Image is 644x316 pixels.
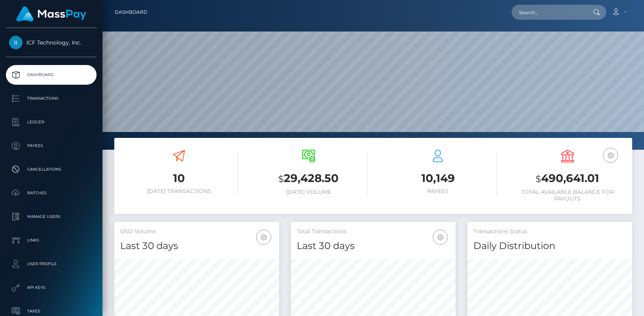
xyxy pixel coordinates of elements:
[379,188,497,195] h6: Payees
[6,183,97,203] a: Batches
[9,234,93,246] p: Links
[6,278,97,297] a: API Keys
[9,187,93,199] p: Batches
[120,239,273,253] h4: Last 30 days
[6,65,97,85] a: Dashboard
[9,282,93,294] p: API Keys
[9,164,93,175] p: Cancellations
[6,207,97,227] a: Manage Users
[473,239,626,253] h4: Daily Distribution
[509,171,627,187] h3: 490,641.01
[16,6,86,22] img: MassPay Logo
[120,188,238,195] h6: [DATE] Transactions
[9,93,93,104] p: Transactions
[536,173,541,184] small: $
[9,211,93,223] p: Manage Users
[6,230,97,250] a: Links
[297,239,450,253] h4: Last 30 days
[250,171,368,187] h3: 29,428.50
[9,69,93,81] p: Dashboard
[6,39,97,46] span: ICF Technology, Inc.
[250,189,368,195] h6: [DATE] Volume
[512,5,586,20] input: Search...
[379,171,497,186] h3: 10,149
[473,228,626,236] h5: Transactions Status
[115,4,147,20] a: Dashboard
[509,189,627,202] h6: Total Available Balance for Payouts
[120,171,238,186] h3: 10
[9,258,93,270] p: User Profile
[6,160,97,179] a: Cancellations
[297,228,450,236] h5: Total Transactions
[9,116,93,128] p: Ledger
[6,112,97,132] a: Ledger
[6,254,97,274] a: User Profile
[6,89,97,108] a: Transactions
[6,136,97,156] a: Payees
[120,228,273,236] h5: USD Volume
[9,140,93,152] p: Payees
[9,36,22,49] img: ICF Technology, Inc.
[278,173,284,184] small: $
